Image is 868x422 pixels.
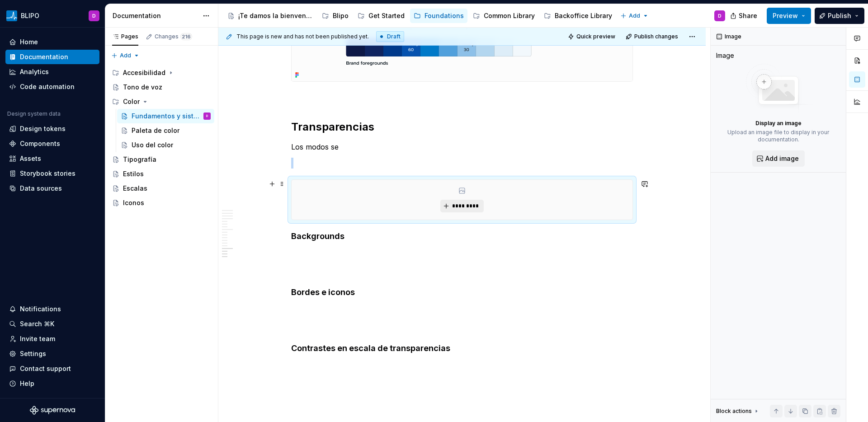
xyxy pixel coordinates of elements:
div: ¡Te damos la bienvenida a Blipo! [238,11,313,20]
div: D [718,12,722,19]
span: This page is new and has not been published yet. [236,33,369,40]
a: Tipografía [108,152,214,167]
a: Home [5,35,99,49]
p: Los modos se [291,141,633,152]
div: Design tokens [20,124,66,133]
h2: Transparencias [291,120,633,134]
span: Add [120,52,131,59]
button: Add image [752,150,805,167]
div: Tipografía [123,155,156,164]
button: Notifications [5,302,99,316]
a: Iconos [108,196,214,210]
div: D [206,112,208,121]
button: Quick preview [565,30,619,43]
button: BLIPOD [2,6,103,25]
button: Publish [815,8,864,24]
div: Assets [20,154,41,163]
h4: Backgrounds [291,231,633,242]
span: Publish [828,11,851,20]
a: Estilos [108,167,214,181]
a: Data sources [5,181,99,196]
span: Add [629,12,640,19]
span: Share [739,11,757,20]
a: Tono de voz [108,80,214,94]
a: Documentation [5,50,99,64]
button: Add [108,49,142,62]
a: Escalas [108,181,214,196]
span: Preview [773,11,798,20]
div: Color [123,97,140,106]
a: Foundations [410,9,467,23]
div: Escalas [123,184,147,193]
span: 216 [180,33,192,40]
button: Search ⌘K [5,317,99,331]
div: Fundamentos y sistema [132,112,202,121]
span: Add image [765,154,799,163]
p: Upload an image file to display in your documentation. [716,129,840,143]
div: Block actions [716,405,760,417]
div: Image [716,51,734,60]
div: Page tree [224,7,616,25]
div: Uso del color [132,141,173,150]
div: Blipo [333,11,349,20]
div: Documentation [113,11,198,20]
h4: Contrastes en escala de transparencias [291,343,633,354]
div: Color [108,94,214,109]
div: Help [20,379,34,388]
a: Design tokens [5,122,99,136]
span: Publish changes [634,33,678,40]
span: Draft [387,33,401,40]
p: Display an image [755,120,802,127]
button: Share [726,8,763,24]
div: Changes [155,33,192,40]
a: Paleta de color [117,123,214,138]
a: Storybook stories [5,166,99,181]
div: Paleta de color [132,126,179,135]
span: Quick preview [576,33,615,40]
div: Page tree [108,66,214,210]
div: Search ⌘K [20,319,54,328]
div: Contact support [20,364,71,373]
div: Home [20,38,38,47]
svg: Supernova Logo [30,406,75,415]
div: D [92,12,96,19]
a: Analytics [5,65,99,79]
div: Backoffice Library [555,11,612,20]
a: Blipo [318,9,352,23]
div: Components [20,139,60,148]
div: Analytics [20,67,49,76]
div: Data sources [20,184,62,193]
div: Pages [112,33,138,40]
div: Design system data [7,110,61,117]
div: Documentation [20,52,68,61]
button: Publish changes [623,30,682,43]
div: Storybook stories [20,169,75,178]
a: Backoffice Library [540,9,616,23]
a: Assets [5,151,99,166]
a: Invite team [5,332,99,346]
h4: Bordes e iconos [291,287,633,298]
a: Code automation [5,80,99,94]
div: Accesibilidad [123,68,165,77]
div: Accesibilidad [108,66,214,80]
div: Iconos [123,198,144,207]
div: Invite team [20,334,55,343]
div: Settings [20,349,46,358]
div: Get Started [368,11,405,20]
button: Contact support [5,361,99,376]
a: Common Library [469,9,538,23]
a: Fundamentos y sistemaD [117,109,214,123]
button: Add [618,9,651,22]
div: BLIPO [21,11,39,20]
div: Notifications [20,305,61,314]
a: Settings [5,347,99,361]
div: Tono de voz [123,83,162,92]
a: Get Started [354,9,408,23]
div: Block actions [716,408,752,415]
a: Components [5,136,99,151]
button: Preview [767,8,811,24]
a: Uso del color [117,138,214,152]
div: Foundations [425,11,464,20]
div: Estilos [123,169,144,178]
